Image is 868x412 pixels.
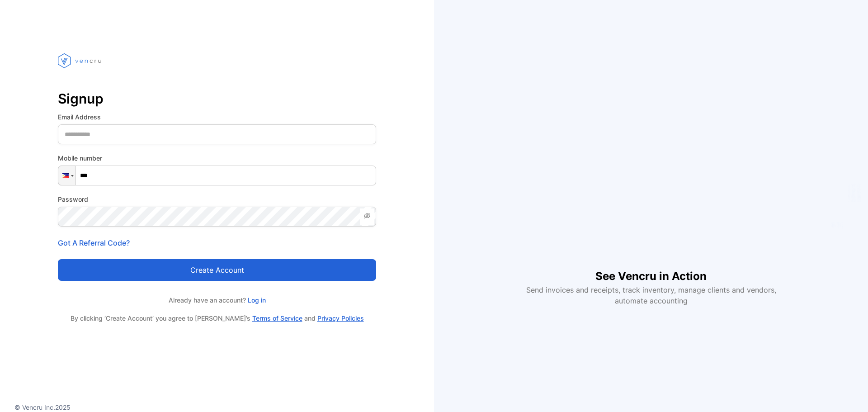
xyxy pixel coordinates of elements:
[58,237,376,248] p: Got A Referral Code?
[58,295,376,305] p: Already have an account?
[58,88,376,109] p: Signup
[520,106,782,254] iframe: YouTube video player
[521,284,781,306] p: Send invoices and receipts, track inventory, manage clients and vendors, automate accounting
[58,259,376,281] button: Create account
[58,194,376,204] label: Password
[58,36,103,85] img: vencru logo
[58,314,376,323] p: By clicking ‘Create Account’ you agree to [PERSON_NAME]’s and
[252,314,302,322] a: Terms of Service
[58,112,376,122] label: Email Address
[58,166,75,185] div: Philippines: + 63
[595,254,707,284] h1: See Vencru in Action
[246,296,266,304] a: Log in
[317,314,364,322] a: Privacy Policies
[58,153,376,163] label: Mobile number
